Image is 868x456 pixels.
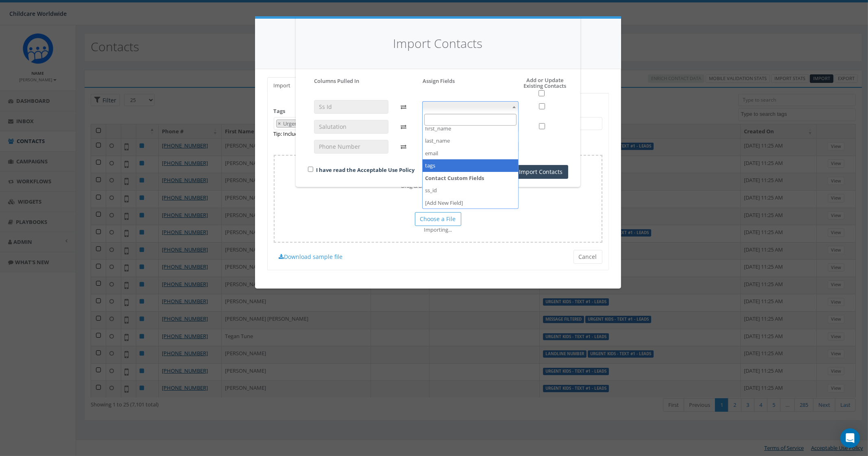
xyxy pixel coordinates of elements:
[423,147,518,160] li: email
[423,172,518,197] li: Contact Custom Fields
[423,122,518,135] li: first_name
[308,35,568,52] h4: Import Contacts
[424,114,517,126] input: Search
[423,77,455,85] h5: Assign Fields
[314,140,388,154] input: Phone Number
[506,77,568,97] h5: Add or Update Existing Contacts
[314,120,388,134] input: Salutation
[423,135,518,147] li: last_name
[314,100,388,114] input: Ss Id
[539,90,545,96] input: Select All
[423,197,518,209] li: [Add New Field]
[423,159,518,172] li: tags
[423,97,518,172] li: Standard Fields
[514,165,568,179] button: Import Contacts
[840,428,860,448] div: Open Intercom Messenger
[423,184,518,197] li: ss_id
[423,172,518,185] strong: Contact Custom Fields
[314,77,360,85] h5: Columns Pulled In
[316,166,415,174] a: I have read the Acceptable Use Policy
